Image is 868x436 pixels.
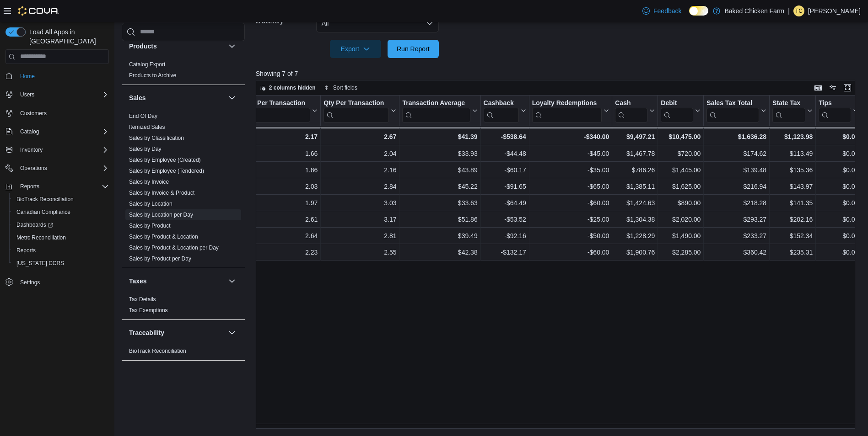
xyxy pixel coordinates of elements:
button: Taxes [226,276,237,287]
span: Users [20,91,34,98]
div: $1,636.28 [706,131,766,142]
div: $1,123.98 [772,131,813,142]
div: $2,285.00 [661,247,701,258]
div: -$60.00 [532,247,609,258]
div: 1.86 [239,165,318,175]
span: Sales by Day [129,145,162,153]
span: Feedback [653,6,681,16]
span: Metrc Reconciliation [13,232,109,243]
div: Cash [615,99,647,122]
h3: Sales [129,93,146,102]
span: Sales by Employee (Tendered) [129,167,204,175]
div: $0.00 [819,148,858,159]
button: Inventory [2,144,113,156]
span: Home [20,73,35,80]
a: Sales by Invoice & Product [129,190,194,196]
div: Tips [819,99,851,107]
div: $218.28 [706,197,766,208]
button: Qty Per Transaction [323,99,396,122]
div: 2.03 [239,181,318,192]
a: Dashboards [13,219,57,230]
div: $0.00 [819,165,858,175]
button: BioTrack Reconciliation [9,193,113,206]
a: Sales by Employee (Created) [129,157,201,163]
button: Canadian Compliance [9,206,113,218]
div: State Tax [772,99,805,107]
div: -$50.00 [532,230,609,241]
div: -$60.00 [532,197,609,208]
a: Tax Details [129,296,156,303]
div: $174.62 [706,148,766,159]
a: BioTrack Reconciliation [129,348,186,354]
div: $233.27 [706,230,766,241]
span: Sales by Product per Day [129,255,191,262]
div: 3.03 [323,197,396,208]
img: Cova [18,6,59,16]
a: Sales by Location per Day [129,212,193,218]
button: Tips [819,99,858,122]
a: Products to Archive [129,72,176,79]
a: Reports [13,245,39,256]
button: Users [2,88,113,101]
span: Tax Exemptions [129,307,168,314]
span: Inventory [20,146,43,154]
div: 2.84 [323,181,396,192]
div: Debit [661,99,693,107]
input: Dark Mode [689,6,708,16]
span: Dashboards [13,219,109,230]
a: Sales by Day [129,146,162,152]
span: Washington CCRS [13,258,109,269]
a: Sales by Classification [129,135,184,141]
div: $1,490.00 [661,230,701,241]
button: Cashback [483,99,526,122]
button: 2 columns hidden [256,82,319,93]
div: $33.93 [402,148,477,159]
a: Settings [16,277,43,288]
div: -$65.00 [532,181,609,192]
span: Customers [20,110,47,117]
button: Sales Tax Total [706,99,766,122]
span: Catalog Export [129,61,165,68]
button: Catalog [16,126,43,137]
div: $1,385.11 [615,181,655,192]
div: $42.38 [402,247,477,258]
div: $0.00 [819,197,858,208]
div: $202.16 [772,214,813,225]
div: Sales Tax Total [706,99,759,122]
button: Keyboard shortcuts [813,82,824,93]
button: Reports [2,180,113,193]
h3: Taxes [129,276,147,286]
span: Operations [16,163,109,174]
div: Loyalty Redemptions [532,99,602,122]
div: $113.49 [772,148,813,159]
span: BioTrack Reconciliation [13,194,109,205]
div: 2.61 [239,214,318,225]
div: Transaction Average [402,99,470,107]
div: $360.42 [706,247,766,258]
a: Dashboards [9,218,113,231]
a: Sales by Product & Location per Day [129,245,219,251]
a: Canadian Compliance [13,207,74,218]
div: $216.94 [706,181,766,192]
div: $152.34 [772,230,813,241]
button: Catalog [2,125,113,138]
div: 2.23 [239,247,318,258]
div: Taxes [122,294,245,319]
span: BioTrack Reconciliation [129,347,186,355]
div: $890.00 [661,197,701,208]
span: Inventory [16,144,109,155]
span: Settings [20,279,40,286]
div: $0.00 [819,230,858,241]
div: 2.67 [323,131,396,142]
button: Loyalty Redemptions [532,99,609,122]
button: Display options [827,82,838,93]
span: Sales by Invoice & Product [129,189,194,197]
div: 2.04 [323,148,396,159]
span: Run Report [397,44,430,53]
div: 2.64 [239,230,318,241]
button: Taxes [129,276,225,286]
span: 2 columns hidden [269,84,316,91]
div: Qty Per Transaction [323,99,389,122]
span: Operations [20,165,47,172]
div: 2.55 [323,247,396,258]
